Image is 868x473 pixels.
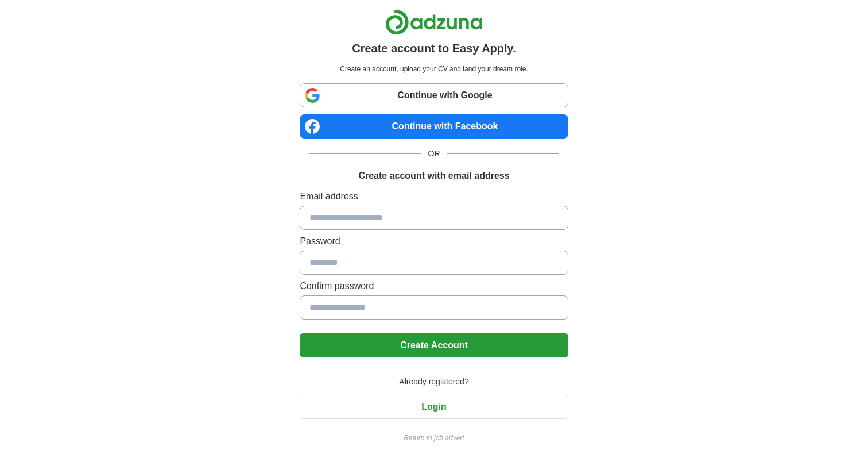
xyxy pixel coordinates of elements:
h1: Create account to Easy Apply. [352,40,516,57]
label: Confirm password [300,279,568,293]
label: Password [300,234,568,248]
img: Adzuna logo [385,9,483,35]
a: Continue with Facebook [300,114,568,139]
label: Email address [300,190,568,203]
button: Login [300,395,568,419]
a: Continue with Google [300,83,568,107]
p: Create an account, upload your CV and land your dream role. [302,64,565,74]
a: Return to job advert [300,433,568,443]
span: OR [421,148,447,160]
a: Login [300,402,568,412]
button: Create Account [300,333,568,357]
h1: Create account with email address [358,169,509,183]
span: Already registered? [392,376,475,388]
